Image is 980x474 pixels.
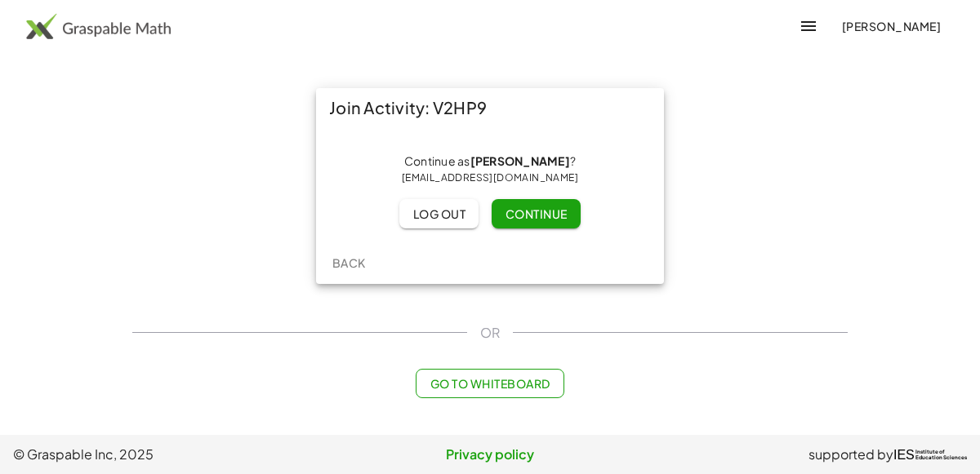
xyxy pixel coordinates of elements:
span: © Graspable Inc, 2025 [13,445,331,464]
div: [EMAIL_ADDRESS][DOMAIN_NAME] [329,170,651,186]
span: Go to Whiteboard [430,376,550,391]
span: OR [480,323,500,343]
span: Back [332,255,365,270]
button: [PERSON_NAME] [828,11,954,41]
span: IES [893,447,915,463]
button: Back [323,248,375,277]
button: Log out [399,199,479,228]
button: Go to Whiteboard [416,369,563,398]
span: Institute of Education Sciences [915,450,967,461]
button: Continue [492,199,580,228]
strong: [PERSON_NAME] [470,153,570,168]
a: Privacy policy [331,445,648,464]
a: IESInstitute ofEducation Sciences [893,445,967,464]
span: Log out [412,206,465,221]
div: Join Activity: V2HP9 [316,88,664,127]
span: Continue [505,206,567,221]
div: Continue as ? [329,153,651,186]
span: supported by [808,445,893,464]
span: [PERSON_NAME] [841,19,941,33]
